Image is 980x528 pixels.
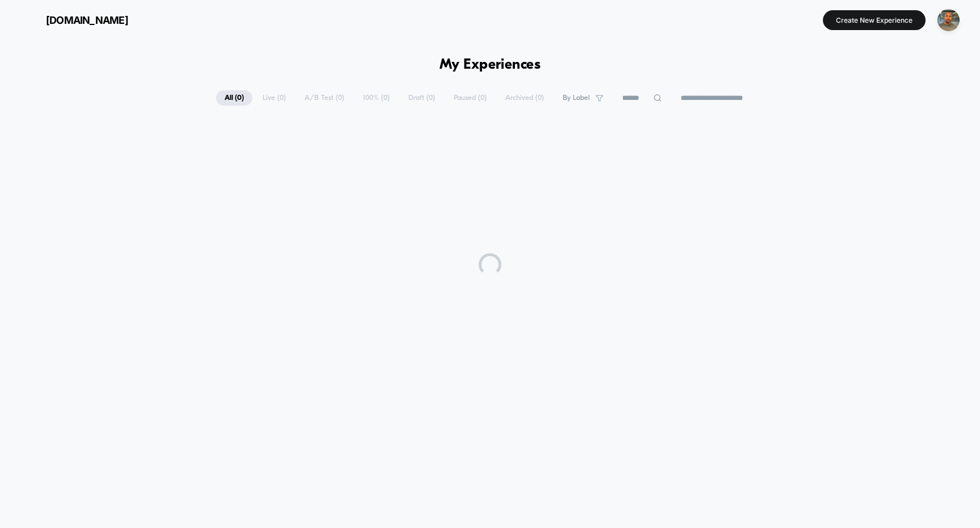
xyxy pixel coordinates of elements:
h1: My Experiences [440,57,541,73]
span: All ( 0 ) [216,90,252,106]
button: Create New Experience [823,10,926,30]
span: By Label [563,94,590,102]
span: [DOMAIN_NAME] [46,14,128,26]
img: ppic [937,9,960,31]
button: ppic [934,9,963,32]
button: [DOMAIN_NAME] [17,11,132,29]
